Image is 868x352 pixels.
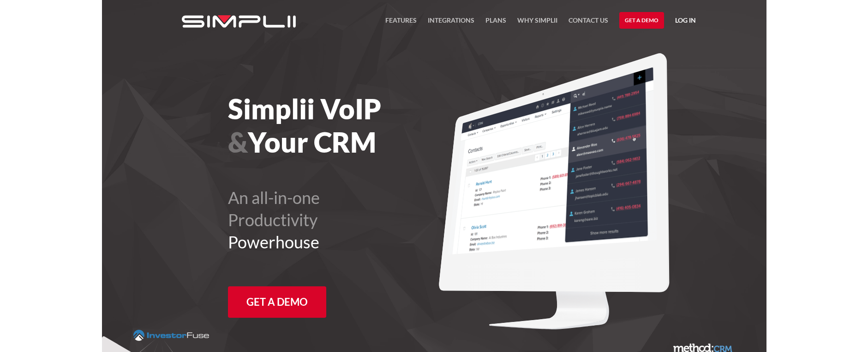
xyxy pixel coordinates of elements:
[428,15,474,31] a: Integrations
[228,186,485,253] h2: An all-in-one Productivity
[228,92,485,159] h1: Simplii VoIP Your CRM
[569,15,608,31] a: Contact US
[385,15,417,31] a: FEATURES
[228,125,248,159] span: &
[228,286,326,318] a: Get a Demo
[675,15,696,29] a: Log in
[182,15,296,28] img: Simplii
[228,232,319,252] span: Powerhouse
[485,15,506,31] a: Plans
[517,15,557,31] a: Why Simplii
[619,12,664,29] a: Get a Demo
